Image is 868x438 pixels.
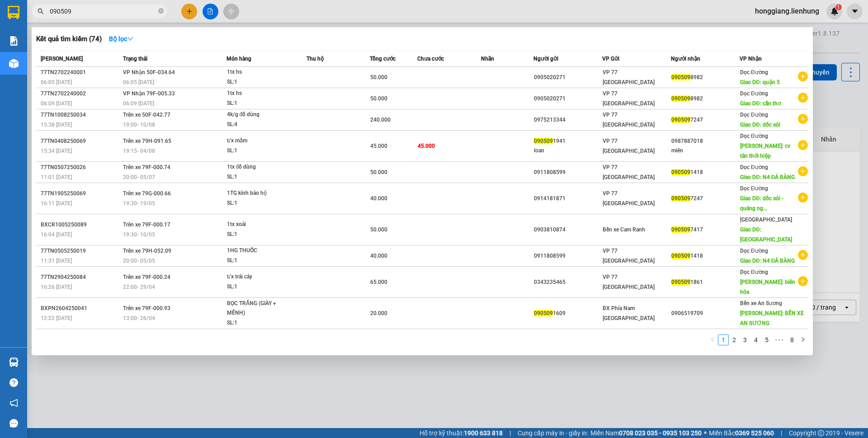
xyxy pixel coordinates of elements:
[123,79,154,85] span: 06:05 [DATE]
[534,309,602,318] div: 1609
[370,279,387,285] span: 65.000
[9,419,18,428] span: message
[9,36,19,46] img: solution-icon
[41,315,72,321] span: 12:22 [DATE]
[534,225,602,235] div: 0903810874
[307,56,324,62] span: Thu hộ
[671,225,739,235] div: 7417
[123,122,155,128] span: 19:00 - 10/08
[41,137,120,146] div: 77TN0408250069
[534,146,602,155] div: loan
[671,194,739,203] div: 7247
[710,337,715,342] span: left
[227,272,295,282] div: t/x trái cây
[123,248,171,254] span: Trên xe 79H-052.09
[227,99,295,108] div: SL: 1
[370,117,391,123] span: 240.000
[36,34,102,44] h3: Kết quả tìm kiếm ( 74 )
[123,112,170,118] span: Trên xe 50F-042.77
[671,195,690,202] span: 090509
[602,56,619,62] span: VP Gửi
[798,276,808,286] span: plus-circle
[370,195,387,202] span: 40.000
[8,6,19,19] img: logo-vxr
[227,188,295,198] div: 1TG kính bảo hộ
[227,172,295,182] div: SL: 1
[534,94,602,104] div: 0905020271
[671,137,739,146] div: 0987887018
[750,334,761,345] li: 4
[740,217,792,223] span: [GEOGRAPHIC_DATA]
[787,335,797,345] a: 8
[123,90,175,97] span: VP Nhận 79F-005.33
[41,68,120,77] div: 77TN2702240001
[109,35,133,42] strong: Bộ lọc
[533,56,558,62] span: Người gửi
[123,56,147,62] span: Trạng thái
[729,335,739,345] a: 2
[740,185,768,192] span: Dọc Đường
[102,32,141,46] button: Bộ lọcdown
[671,279,690,285] span: 090509
[123,284,155,290] span: 22:00 - 29/04
[740,112,768,118] span: Dọc Đường
[9,399,18,407] span: notification
[41,304,120,313] div: BXPN2604250041
[123,100,154,107] span: 06:09 [DATE]
[227,299,295,318] div: BỌC TRẮNG (GIÀY + MỀNH)
[9,378,18,387] span: question-circle
[123,231,155,238] span: 19:30 - 10/05
[123,174,155,180] span: 20:00 - 05/07
[227,120,295,130] div: SL: 4
[729,334,740,345] li: 2
[671,278,739,287] div: 1861
[798,114,808,124] span: plus-circle
[798,140,808,150] span: plus-circle
[127,36,133,42] span: down
[41,148,72,154] span: 15:34 [DATE]
[370,56,396,62] span: Tổng cước
[798,193,808,203] span: plus-circle
[740,248,768,254] span: Dọc Đường
[740,279,795,295] span: [PERSON_NAME]: biên hòa
[787,334,797,345] li: 8
[798,93,808,103] span: plus-circle
[740,133,768,139] span: Dọc Đường
[227,77,295,87] div: SL: 1
[227,89,295,99] div: 1tx hs
[370,74,387,80] span: 50.000
[671,117,690,123] span: 090509
[481,56,494,62] span: Nhãn
[123,69,175,75] span: VP Nhận 50F-034.64
[798,166,808,176] span: plus-circle
[740,258,795,264] span: Giao DĐ: N4 ĐÁ BÀNG
[9,358,19,367] img: warehouse-icon
[740,310,804,326] span: [PERSON_NAME]: BẾN XE AN SƯƠNG
[800,337,806,342] span: right
[123,200,155,207] span: 19:30 - 19/05
[671,146,739,155] div: miên
[671,74,690,80] span: 090509
[534,310,553,316] span: 090509
[671,73,739,82] div: 8982
[418,143,435,149] span: 45.000
[227,198,295,208] div: SL: 1
[740,56,762,62] span: VP Nhận
[671,95,690,102] span: 090509
[718,335,728,345] a: 1
[751,335,761,345] a: 4
[671,309,739,318] div: 0906519709
[41,110,120,120] div: 77TN1008250034
[123,164,170,170] span: Trên xe 79F-000.74
[603,305,655,321] span: BX Phía Nam [GEOGRAPHIC_DATA]
[772,334,787,345] li: Next 5 Pages
[41,122,72,128] span: 15:38 [DATE]
[41,258,72,264] span: 11:31 [DATE]
[41,246,120,256] div: 77TN0505250019
[370,169,387,175] span: 50.000
[123,315,155,321] span: 13:00 - 26/04
[671,251,739,261] div: 1418
[227,282,295,292] div: SL: 1
[227,136,295,146] div: t/x mắm
[740,122,780,128] span: Giao DĐ: dốc sỏi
